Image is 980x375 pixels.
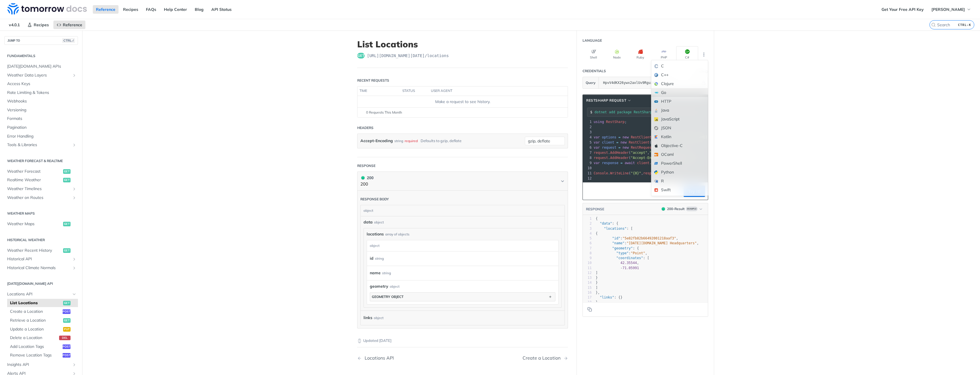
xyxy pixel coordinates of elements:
span: Realtime Weather [7,177,62,183]
span: Historical Climate Normals [7,265,71,271]
div: Defaults to gzip, deflate [421,137,461,145]
span: get [63,169,71,174]
div: JavaScript [651,115,708,124]
div: 200 200200 [357,191,568,328]
span: - [620,266,622,270]
a: API Status [208,5,235,14]
button: Show subpages for Weather Data Layers [72,73,77,78]
div: Headers [357,125,373,130]
span: ] [596,286,598,290]
div: 3 [583,226,592,231]
span: : {} [596,295,622,299]
span: "links" [600,295,614,299]
span: Pagination [7,125,77,130]
span: v4.0.1 [6,21,23,29]
span: post [63,344,71,349]
span: { [596,231,598,235]
button: Shell [583,46,605,62]
div: OCaml [651,150,708,159]
div: Java [651,106,708,115]
a: Next Page: Create a Location [523,355,568,361]
a: Update a Locationput [7,325,78,334]
a: Get Your Free API Key [878,5,927,14]
div: geometry object [372,295,403,299]
span: request [602,146,616,150]
button: More Languages [700,50,708,59]
a: Formats [4,114,78,123]
a: Historical Climate NormalsShow subpages for Historical Climate Normals [4,264,78,272]
span: } [596,281,598,285]
span: 200 [662,207,665,211]
button: Hide subpages for Locations API [72,292,77,297]
span: 200 [361,176,365,180]
button: Show subpages for Weather on Routes [72,195,77,200]
button: 200 200200 [360,175,565,187]
th: status [400,86,429,96]
h1: List Locations [357,39,568,49]
a: Versioning [4,106,78,114]
span: } [596,300,598,304]
span: : , [596,236,678,240]
span: RestClientOptions [631,135,666,139]
div: 11 [583,266,592,271]
span: Formats [7,116,77,122]
button: geometry object [370,293,555,301]
span: = [616,140,618,144]
span: Weather on Routes [7,195,71,201]
div: object [374,220,384,225]
span: . ( ); [594,161,689,165]
span: RestSharp [606,120,624,124]
span: "locations" [604,227,626,231]
span: Versioning [7,107,77,113]
h2: [DATE][DOMAIN_NAME] API [4,281,78,286]
span: get [357,53,365,59]
a: Reference [53,21,85,29]
div: object [367,240,557,251]
button: C# [676,46,698,62]
span: await [624,161,635,165]
span: "5e82fb82b66492001218aaf3" [622,236,676,240]
span: 42.35544 [620,261,637,265]
span: client [637,161,649,165]
button: JUMP TOCTRL-/ [4,36,78,45]
a: Weather TimelinesShow subpages for Weather Timelines [4,185,78,193]
button: Show subpages for Historical Climate Normals [72,266,77,270]
div: 1 [583,216,592,221]
div: string [375,254,384,263]
span: = [618,135,620,139]
span: using [594,120,604,124]
span: } [596,276,598,280]
nav: Pagination Controls [357,350,568,366]
span: "[DATE][DOMAIN_NAME] Headquarters" [626,241,697,245]
span: : , [596,251,647,255]
a: Blog [192,5,207,14]
span: get [63,248,71,253]
label: Accept-Encoding [360,137,393,145]
span: "id" [612,236,620,240]
div: Swift [651,186,708,194]
span: List Locations [10,300,62,306]
div: Kotlin [651,132,708,141]
div: 18 [583,300,592,305]
a: Remove Location Tagspost [7,351,78,360]
span: ; [594,120,627,124]
span: locations [367,231,384,237]
span: options [602,135,616,139]
div: Response [357,163,375,168]
a: [DATE][DOMAIN_NAME] APIs [4,62,78,71]
a: Delete a Locationdel [7,334,78,342]
h2: Weather Forecast & realtime [4,158,78,164]
span: put [63,327,71,332]
div: 7 [583,150,593,155]
span: : { [596,246,639,250]
span: { [596,217,598,221]
label: name [370,269,381,277]
span: WriteLine [610,171,629,175]
th: user agent [429,86,556,96]
span: CTRL-/ [62,38,75,43]
div: 12 [583,271,592,275]
span: : , [596,241,699,245]
button: Copy to clipboard [586,305,594,314]
div: 200 - Result [667,206,685,211]
div: string [382,269,391,277]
